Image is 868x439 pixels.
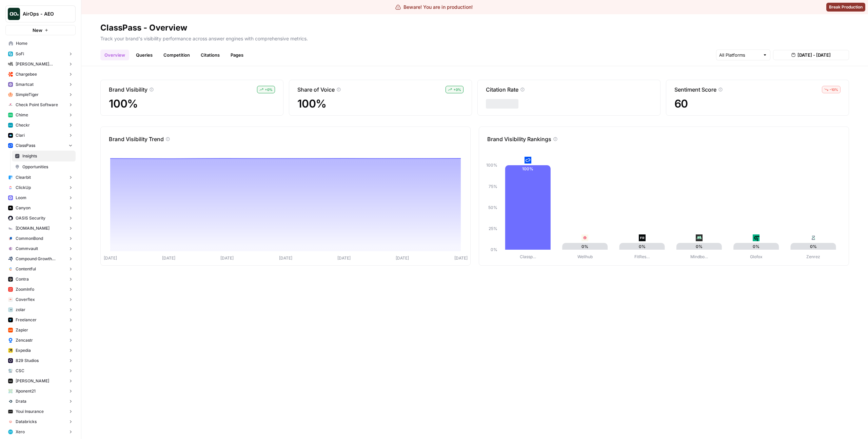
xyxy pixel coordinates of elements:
[22,153,73,159] span: Insights
[581,234,588,241] img: 47j2enlxqnzyqygxtrtlk61318ul
[491,247,497,252] tspan: 0%
[489,184,497,189] tspan: 75%
[162,255,175,261] tspan: [DATE]
[16,122,30,128] span: Checkr
[8,8,20,20] img: AirOps - AEO Logo
[16,337,33,343] span: Zencastr
[8,143,13,148] img: z4c86av58qw027qbtb91h24iuhub
[8,92,13,97] img: hlg0wqi1id4i6sbxkcpd2tyblcaw
[16,246,38,252] span: Commvault
[16,358,39,364] span: 829 Studios
[5,38,76,49] a: Home
[829,4,863,10] span: Break Production
[16,132,25,138] span: Clari
[16,327,28,333] span: Zapier
[8,72,13,77] img: jkhkcar56nid5uw4tq7euxnuco2o
[132,50,157,60] a: Queries
[8,267,13,271] img: 2ud796hvc3gw7qwjscn75txc5abr
[265,87,273,92] span: + 0 %
[16,378,49,384] span: [PERSON_NAME]
[5,396,76,406] button: Drata
[197,50,224,60] a: Citations
[753,244,759,249] text: 0%
[16,61,65,67] span: [PERSON_NAME] [PERSON_NAME] at Work
[5,172,76,183] button: Clearbit
[16,307,25,313] span: zolar
[16,317,37,323] span: Freelancer
[297,98,463,110] span: 100%
[16,419,37,425] span: Databricks
[5,69,76,79] button: Chargebee
[696,234,703,241] img: v9zu8jxurk1hv0vby1i8ev2nsvyp
[396,255,409,261] tspan: [DATE]
[577,254,593,259] tspan: Wellhub
[16,256,65,262] span: Compound Growth Marketing
[16,51,24,57] span: SoFi
[279,255,292,261] tspan: [DATE]
[719,52,760,58] input: All Platforms
[634,254,650,259] tspan: FitRes…
[639,234,646,241] img: xg7bvekv6yl1bll4c0gtsiw1oany
[520,254,536,259] tspan: Classp…
[5,49,76,59] button: SoFi
[16,92,39,98] span: SimpleTiger
[16,71,37,77] span: Chargebee
[100,33,849,42] p: Track your brand's visibility performance across answer engines with comprehensive metrics.
[8,123,13,128] img: 78cr82s63dt93a7yj2fue7fuqlci
[581,244,588,249] text: 0%
[5,315,76,325] button: Freelancer
[5,130,76,140] button: Clari
[12,161,76,172] a: Opportunities
[489,226,497,231] tspan: 25%
[16,215,45,221] span: OASIS Security
[5,274,76,284] button: Contra
[109,85,147,94] p: Brand Visibility
[33,27,42,34] span: New
[696,244,703,249] text: 0%
[395,4,473,11] div: Beware! You are in production!
[454,255,468,261] tspan: [DATE]
[826,3,865,12] button: Break Production
[8,338,13,343] img: s6x7ltuwawlcg2ux8d2ne4wtho4t
[8,246,13,251] img: xf6b4g7v9n1cfco8wpzm78dqnb6e
[5,345,76,356] button: Expedia
[8,389,13,394] img: f3qlg7l68rn02bi2w2fqsnsvhk74
[5,110,76,120] button: Chime
[8,277,13,282] img: azd67o9nw473vll9dbscvlvo9wsn
[810,234,817,241] img: lsraq0dl3tpnz3sq4l0hi5b53hzf
[16,185,31,191] span: ClickUp
[16,195,26,201] span: Loom
[8,102,13,107] img: gddfodh0ack4ddcgj10xzwv4nyos
[5,183,76,193] button: ClickUp
[5,254,76,264] button: Compound Growth Marketing
[487,135,551,143] p: Brand Visibility Rankings
[5,79,76,90] button: Smartcat
[8,287,13,292] img: hcm4s7ic2xq26rsmuray6dv1kquq
[522,166,533,171] text: 100%
[8,52,13,56] img: apu0vsiwfa15xu8z64806eursjsk
[525,157,531,164] img: z4c86av58qw027qbtb91h24iuhub
[22,164,73,170] span: Opportunities
[8,206,13,210] img: 0idox3onazaeuxox2jono9vm549w
[16,286,34,292] span: ZoomInfo
[5,406,76,417] button: Youi Insurance
[486,85,518,94] p: Citation Rate
[16,112,28,118] span: Chime
[16,388,36,394] span: Xponent21
[5,90,76,100] button: SimpleTiger
[5,5,76,22] button: Workspace: AirOps - AEO
[5,294,76,305] button: Coverflex
[5,427,76,437] button: Xero
[16,347,31,354] span: Expedia
[5,213,76,223] button: OASIS Security
[830,87,838,92] span: – 10 %
[104,255,117,261] tspan: [DATE]
[8,297,13,302] img: l4muj0jjfg7df9oj5fg31blri2em
[8,216,13,221] img: red1k5sizbc2zfjdzds8kz0ky0wq
[5,59,76,69] button: [PERSON_NAME] [PERSON_NAME] at Work
[16,81,34,88] span: Smartcat
[5,284,76,294] button: ZoomInfo
[5,376,76,386] button: [PERSON_NAME]
[5,100,76,110] button: Check Point Software
[5,140,76,151] button: ClassPass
